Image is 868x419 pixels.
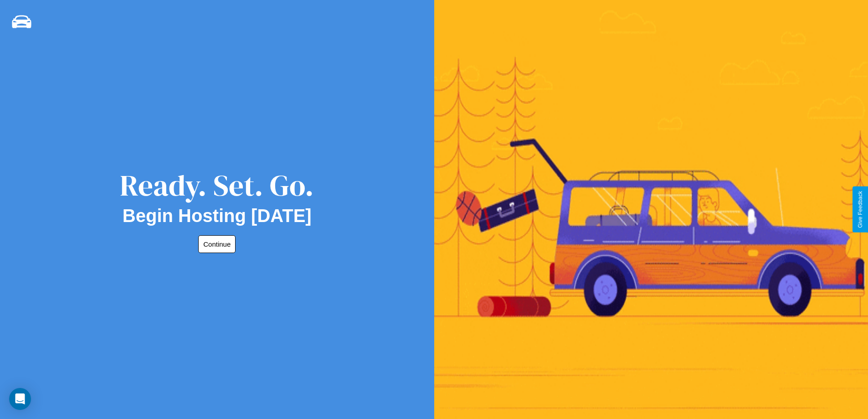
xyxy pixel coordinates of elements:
h2: Begin Hosting [DATE] [123,206,312,226]
div: Open Intercom Messenger [9,388,31,410]
button: Continue [198,235,236,253]
div: Give Feedback [857,191,863,228]
div: Ready. Set. Go. [120,165,314,206]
